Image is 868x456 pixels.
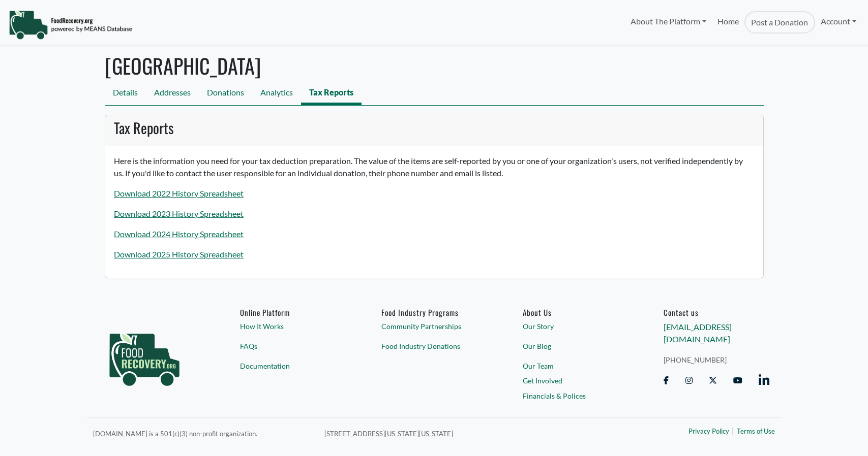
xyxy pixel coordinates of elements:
[523,308,628,317] a: About Us
[301,82,362,105] a: Tax Reports
[114,249,244,259] a: Download 2025 History Spreadsheet
[689,427,729,437] a: Privacy Policy
[240,308,346,317] h6: Online Platform
[105,82,146,105] a: Details
[523,321,628,332] a: Our Story
[114,229,244,239] a: Download 2024 History Spreadsheet
[664,354,769,365] a: [PHONE_NUMBER]
[114,209,244,218] a: Download 2023 History Spreadsheet
[712,11,744,34] a: Home
[252,82,301,105] a: Analytics
[240,341,346,351] a: FAQs
[664,322,732,344] a: [EMAIL_ADDRESS][DOMAIN_NAME]
[9,10,132,40] img: NavigationLogo_FoodRecovery-91c16205cd0af1ed486a0f1a7774a6544ea792ac00100771e7dd3ec7c0e58e41.png
[744,11,815,34] a: Post a Donation
[523,376,628,386] a: Get Involved
[523,390,628,401] a: Financials & Polices
[199,82,252,105] a: Donations
[381,308,487,317] h6: Food Industry Programs
[240,361,346,371] a: Documentation
[523,341,628,351] a: Our Blog
[737,427,775,437] a: Terms of Use
[523,361,628,371] a: Our Team
[240,321,346,332] a: How It Works
[93,427,312,439] p: [DOMAIN_NAME] is a 501(c)(3) non-profit organization.
[105,53,764,78] h1: [GEOGRAPHIC_DATA]
[146,82,199,105] a: Addresses
[732,425,734,437] span: |
[815,11,862,31] a: Account
[324,427,602,439] p: [STREET_ADDRESS][US_STATE][US_STATE]
[664,308,769,317] h6: Contact us
[99,308,190,404] img: food_recovery_green_logo-76242d7a27de7ed26b67be613a865d9c9037ba317089b267e0515145e5e51427.png
[114,155,754,179] p: Here is the information you need for your tax deduction preparation. The value of the items are s...
[624,11,711,31] a: About The Platform
[381,321,487,332] a: Community Partnerships
[114,188,244,198] a: Download 2022 History Spreadsheet
[381,341,487,351] a: Food Industry Donations
[114,119,754,137] h3: Tax Reports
